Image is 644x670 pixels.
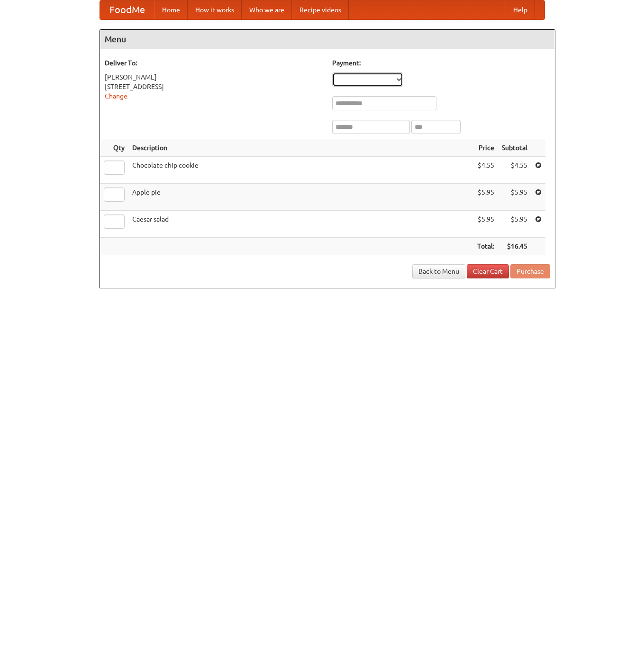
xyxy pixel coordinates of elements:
th: Qty [100,139,128,157]
th: Price [473,139,498,157]
a: How it works [188,0,242,19]
td: $4.55 [498,157,531,184]
h5: Deliver To: [105,58,323,68]
a: Help [506,0,535,19]
td: $4.55 [473,157,498,184]
a: Change [105,92,127,100]
td: Chocolate chip cookie [128,157,473,184]
a: FoodMe [100,0,154,19]
td: Apple pie [128,184,473,211]
th: Total: [473,238,498,255]
a: Who we are [242,0,292,19]
a: Back to Menu [412,264,465,278]
a: Home [154,0,188,19]
a: Recipe videos [292,0,349,19]
td: $5.95 [473,184,498,211]
td: $5.95 [498,211,531,238]
h4: Menu [100,30,555,49]
button: Purchase [510,264,550,278]
td: Caesar salad [128,211,473,238]
td: $5.95 [473,211,498,238]
th: Subtotal [498,139,531,157]
div: [PERSON_NAME] [105,72,323,82]
a: Clear Cart [467,264,509,278]
h5: Payment: [332,58,550,68]
td: $5.95 [498,184,531,211]
th: Description [128,139,473,157]
div: [STREET_ADDRESS] [105,82,323,91]
th: $16.45 [498,238,531,255]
